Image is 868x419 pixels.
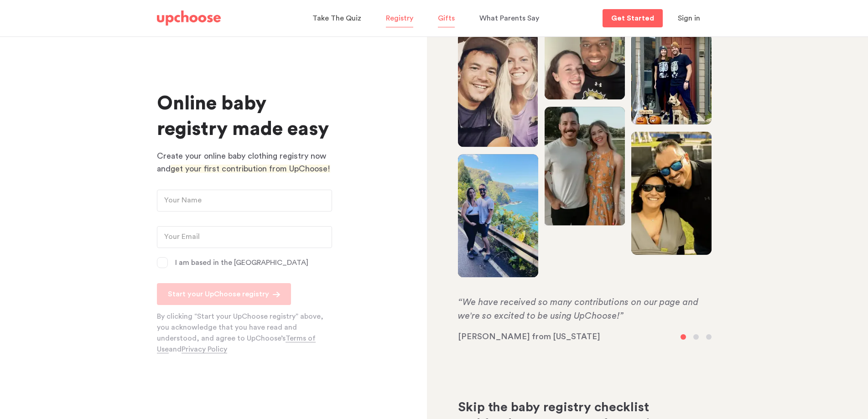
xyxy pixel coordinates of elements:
[157,10,221,25] img: UpChoose
[171,165,330,173] span: get your first contribution from UpChoose!
[386,15,413,22] span: Registry
[312,15,361,22] span: Take The Quiz
[157,283,291,305] button: Start your UpChoose registry
[479,15,539,22] span: What Parents Say
[157,152,326,173] span: Create your online baby clothing registry now and
[458,154,538,277] img: Expecting couple on a scenic mountain walk, with a beautiful sea backdrop, woman pregnant and smi...
[438,15,455,22] span: Gifts
[157,311,337,355] p: By clicking “Start your UpChoose registry” above, you acknowledge that you have read and understo...
[545,107,625,225] img: Smiling couple embracing each other, radiating happiness
[631,132,712,258] img: Man and woman in a garden wearing sunglasses, woman carrying her baby in babywearing gear, both s...
[157,9,221,27] a: UpChoose
[157,190,332,212] input: Your Name
[182,346,227,353] a: Privacy Policy
[545,36,625,99] img: Happy couple beaming at the camera, sharing a warm moment
[678,15,700,22] span: Sign in
[175,257,308,268] p: I am based in the [GEOGRAPHIC_DATA]
[458,331,712,342] p: [PERSON_NAME] from [US_STATE]
[438,10,457,27] a: Gifts
[386,10,416,27] a: Registry
[157,335,316,353] a: Terms of Use
[157,94,329,139] span: Online baby registry made easy
[479,10,542,27] a: What Parents Say
[458,295,712,323] p: “We have received so many contributions on our page and we're so excited to be using UpChoose!”
[157,226,332,248] input: Your Email
[666,9,712,27] button: Sign in
[312,10,364,27] a: Take The Quiz
[603,9,663,27] a: Get Started
[458,34,538,147] img: Joyful couple smiling together at the camera
[168,289,269,300] p: Start your UpChoose registry
[611,15,654,22] p: Get Started
[631,34,712,124] img: Couple and their dog posing in front of their porch, dressed for Halloween, with a 'welcome' sign...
